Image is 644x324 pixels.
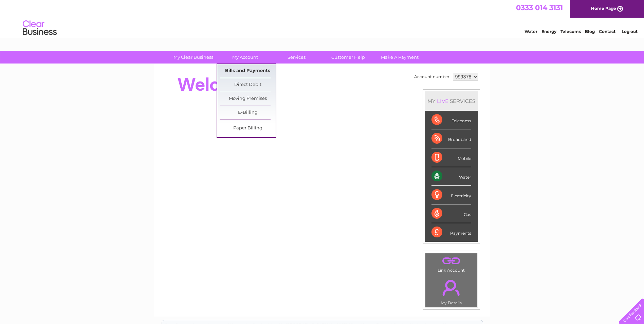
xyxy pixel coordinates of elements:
[431,111,471,129] div: Telecoms
[431,129,471,148] div: Broadband
[220,106,276,120] a: E-Billing
[269,51,325,64] a: Services
[431,167,471,186] div: Water
[425,274,478,307] td: My Details
[320,51,376,64] a: Customer Help
[431,186,471,204] div: Electricity
[431,223,471,241] div: Payments
[162,4,483,33] div: Clear Business is a trading name of Verastar Limited (registered in [GEOGRAPHIC_DATA] No. 3667643...
[412,71,451,83] td: Account number
[585,29,595,34] a: Blog
[217,51,273,64] a: My Account
[427,255,476,267] a: .
[165,51,221,64] a: My Clear Business
[220,64,276,78] a: Bills and Payments
[425,91,478,111] div: MY SERVICES
[516,3,563,12] a: 0333 014 3131
[220,78,276,92] a: Direct Debit
[220,92,276,106] a: Moving Premises
[431,148,471,167] div: Mobile
[22,18,57,38] img: logo.png
[427,276,476,300] a: .
[622,29,638,34] a: Log out
[436,98,450,104] div: LIVE
[372,51,428,64] a: Make A Payment
[425,253,478,274] td: Link Account
[541,29,556,34] a: Energy
[525,29,537,34] a: Water
[599,29,615,34] a: Contact
[560,29,581,34] a: Telecoms
[220,122,276,135] a: Paper Billing
[431,204,471,223] div: Gas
